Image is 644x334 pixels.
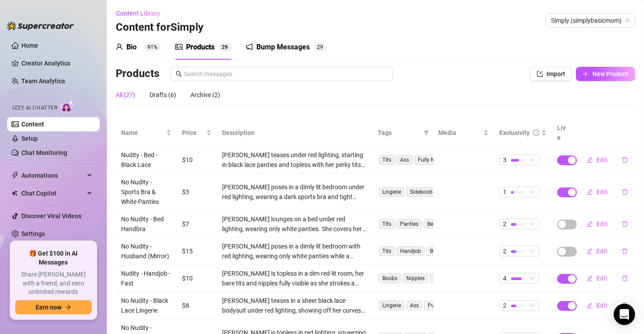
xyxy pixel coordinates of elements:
div: Open Intercom Messenger [614,304,635,325]
span: search [176,71,182,77]
div: Bio [126,42,137,53]
span: Edit [596,302,608,309]
span: Tits [379,219,395,229]
th: Price [177,119,217,147]
span: Edit [596,188,608,196]
span: Handjob [430,273,458,283]
button: Edit [579,217,615,231]
span: Nipples [403,273,428,283]
span: edit [587,302,593,309]
span: Lingerie [379,187,405,197]
td: $10 [177,147,217,174]
a: Discover Viral Videos [21,212,81,220]
span: Izzy AI Chatter [12,104,57,112]
span: Content Library [116,10,160,17]
div: Archive (2) [190,90,220,100]
span: 2 [503,219,506,229]
span: Tags [378,128,420,138]
span: Price [182,128,204,138]
span: 4 [503,273,506,283]
sup: 29 [218,43,231,52]
button: Content Library [116,6,167,20]
td: No Nudity - Bed Handbra [116,211,177,238]
span: Tits [379,155,395,165]
span: Handjob [397,246,425,256]
span: Edit [596,220,608,228]
span: edit [587,248,593,254]
span: edit [587,157,593,163]
span: notification [246,43,253,50]
div: Products [186,42,215,53]
span: Edit [596,156,608,163]
span: delete [622,157,628,163]
a: Content [21,121,44,128]
span: Fully Naked [414,155,450,165]
a: Creator Analytics [21,56,93,70]
td: $15 [177,238,217,265]
button: Edit [579,244,615,258]
div: Drafts (6) [150,90,176,100]
span: Tits [379,246,395,256]
a: Team Analytics [21,77,65,85]
span: Pussy [424,301,446,310]
a: Settings [21,230,45,237]
span: delete [622,275,628,281]
td: No Nudity - Sports Bra & White Panties [116,174,177,211]
span: 2 [317,44,320,50]
div: [PERSON_NAME] poses in a dimly lit bedroom under red lighting, wearing a dark sports bra and tigh... [222,182,367,202]
td: $8 [177,292,217,319]
img: logo-BBDzfeDw.svg [7,21,74,30]
th: Live [552,119,574,147]
button: delete [615,298,635,313]
th: Name [116,119,177,147]
span: user [116,43,123,50]
span: edit [587,189,593,195]
td: Nudity - Bed - Black Lace [116,147,177,174]
span: Lingerie [379,301,405,310]
button: Edit [579,185,615,199]
span: 🎁 Get $100 in AI Messages [15,249,92,267]
button: Earn nowarrow-right [15,300,92,314]
div: [PERSON_NAME] poses in a dimly lit bedroom with red lighting, wearing only white panties while a ... [222,241,367,261]
span: edit [587,221,593,227]
input: Search messages [184,69,388,79]
h3: Products [116,67,159,81]
span: 9 [320,44,323,50]
button: delete [615,217,635,231]
span: Edit [596,275,608,282]
button: Edit [579,271,615,285]
span: 2 [503,246,506,256]
td: No Nudity - Husband (Mirror) [116,238,177,265]
span: Chat Copilot [21,186,85,200]
span: picture [175,43,182,50]
span: Import [547,70,565,77]
span: 3 [503,155,506,165]
a: Setup [21,135,38,142]
span: New Product [592,70,628,77]
div: All (27) [116,90,135,100]
td: Nudity - Handjob - Fast [116,265,177,292]
button: New Product [576,67,635,81]
a: Home [21,42,38,49]
th: Media [433,119,494,147]
button: Edit [579,298,615,313]
button: delete [615,185,635,199]
div: Exclusivity [499,128,530,138]
div: [PERSON_NAME] teases under red lighting, starting in black lace panties and topless with her perk... [222,150,367,170]
button: delete [615,244,635,258]
span: filter [424,130,429,135]
div: [PERSON_NAME] teases in a sheer black lace bodysuit under red lighting, showing off her curves fr... [222,296,367,315]
span: Sideboob [406,187,436,197]
td: No Nudity - Black Lace Lingerie [116,292,177,319]
button: delete [615,271,635,285]
span: Panties [397,219,422,229]
span: Edit [596,248,608,255]
div: [PERSON_NAME] is topless in a dim red-lit room, her bare tits and nipples fully visible as she st... [222,269,367,288]
div: [PERSON_NAME] lounges on a bed under red lighting, wearing only white panties. She covers her bar... [222,214,367,234]
span: Name [121,128,164,138]
span: Share [PERSON_NAME] with a friend, and earn unlimited rewards [15,270,92,297]
th: Description [217,119,373,147]
img: AI Chatter [61,100,75,113]
span: Ass [397,155,413,165]
span: edit [587,275,593,281]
